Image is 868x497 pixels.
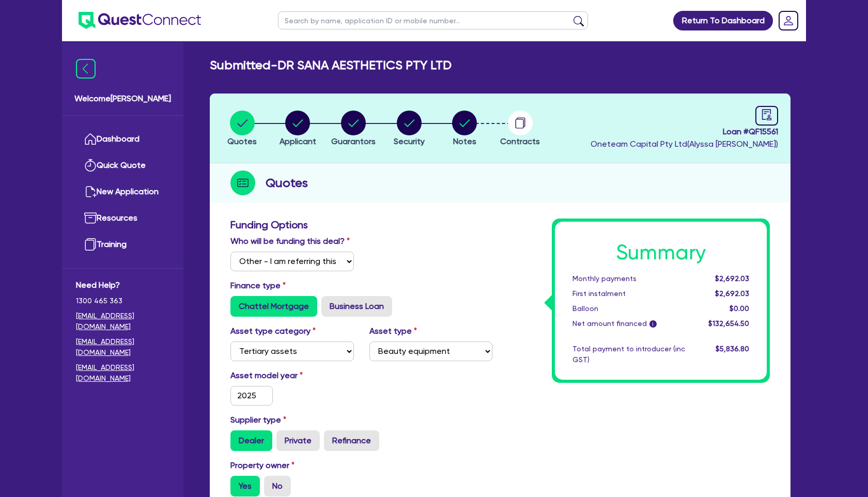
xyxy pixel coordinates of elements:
span: 1300 465 363 [76,296,169,306]
label: Dealer [230,430,272,451]
span: Oneteam Capital Pty Ltd ( Alyssa [PERSON_NAME] ) [591,139,778,149]
button: Quotes [227,110,257,148]
label: Business Loan [321,296,392,317]
img: quick-quote [84,159,97,172]
div: First instalment [565,288,693,299]
span: Welcome [PERSON_NAME] [74,92,171,105]
div: Total payment to introducer (inc GST) [565,344,693,365]
a: Quick Quote [76,152,169,179]
label: Refinance [324,430,379,451]
h3: Funding Options [230,219,492,231]
a: Dashboard [76,126,169,152]
img: icon-menu-close [76,59,96,79]
img: step-icon [230,170,255,195]
label: Private [276,430,320,451]
label: Finance type [230,279,286,292]
button: Applicant [279,110,317,148]
a: [EMAIL_ADDRESS][DOMAIN_NAME] [76,362,169,384]
img: training [84,238,97,251]
span: $0.00 [730,304,749,313]
span: Quotes [227,136,257,146]
div: Net amount financed [565,318,693,329]
span: Loan # QF15561 [591,126,778,138]
label: Who will be funding this deal? [230,235,350,247]
button: Notes [452,110,477,148]
span: Guarantors [331,136,376,146]
label: Yes [230,476,260,496]
span: $2,692.03 [715,289,749,298]
span: Applicant [280,136,316,146]
label: Supplier type [230,414,286,426]
span: Notes [453,136,476,146]
div: Monthly payments [565,273,693,284]
button: Guarantors [331,110,376,148]
span: $5,836.80 [716,345,749,353]
a: Return To Dashboard [673,11,773,30]
a: Resources [76,205,169,231]
label: Asset type category [230,325,316,337]
img: quest-connect-logo-blue [79,12,201,29]
button: Security [393,110,425,148]
img: resources [84,212,97,224]
a: Dropdown toggle [775,7,802,34]
span: Need Help? [76,279,169,291]
span: Security [394,136,425,146]
label: Asset type [369,325,417,337]
label: Chattel Mortgage [230,296,317,317]
a: Training [76,231,169,258]
span: i [649,320,657,328]
span: $132,654.50 [708,319,749,328]
div: Balloon [565,303,693,314]
h2: Submitted - DR SANA AESTHETICS PTY LTD [210,58,452,73]
label: Property owner [230,459,295,472]
label: Asset model year [223,369,362,382]
h1: Summary [572,240,749,265]
label: No [264,476,291,496]
input: Search by name, application ID or mobile number... [278,11,588,29]
span: $2,692.03 [715,274,749,283]
img: new-application [84,185,97,198]
button: Contracts [500,110,540,148]
h2: Quotes [266,174,308,192]
a: New Application [76,179,169,205]
span: audit [761,109,772,120]
a: [EMAIL_ADDRESS][DOMAIN_NAME] [76,310,169,332]
a: [EMAIL_ADDRESS][DOMAIN_NAME] [76,336,169,358]
span: Contracts [500,136,540,146]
